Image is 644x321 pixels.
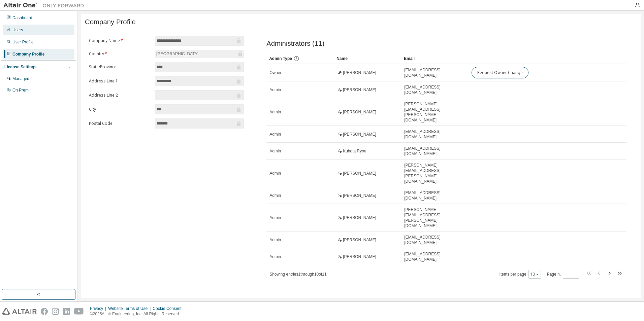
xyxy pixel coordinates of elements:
[155,50,244,58] div: [GEOGRAPHIC_DATA]
[12,76,29,81] div: Managed
[85,18,136,26] span: Company Profile
[343,254,376,259] span: [PERSON_NAME]
[12,15,32,21] div: Dashboard
[404,129,465,140] span: [EMAIL_ADDRESS][DOMAIN_NAME]
[90,306,108,311] div: Privacy
[90,311,186,317] p: © 2025 Altair Engineering, Inc. All Rights Reserved.
[404,146,465,156] span: [EMAIL_ADDRESS][DOMAIN_NAME]
[153,306,185,311] div: Cookie Consent
[343,132,376,137] span: [PERSON_NAME]
[269,272,327,277] span: Showing entries 1 through 10 of 11
[530,272,539,277] button: 10
[404,207,465,228] span: [PERSON_NAME][EMAIL_ADDRESS][PERSON_NAME][DOMAIN_NAME]
[269,132,281,137] span: Admin
[404,101,465,123] span: [PERSON_NAME][EMAIL_ADDRESS][PERSON_NAME][DOMAIN_NAME]
[336,53,398,64] div: Name
[89,38,151,43] label: Company Name
[404,251,465,262] span: [EMAIL_ADDRESS][DOMAIN_NAME]
[89,51,151,57] label: Country
[269,148,281,154] span: Admin
[404,235,465,245] span: [EMAIL_ADDRESS][DOMAIN_NAME]
[547,270,579,279] span: Page n.
[3,2,88,9] img: Altair One
[12,39,34,45] div: User Profile
[269,70,281,75] span: Owner
[2,308,37,315] img: altair_logo.svg
[12,87,29,93] div: On Prem
[343,171,376,176] span: [PERSON_NAME]
[52,308,59,315] img: instagram.svg
[74,308,84,315] img: youtube.svg
[89,93,151,98] label: Address Line 2
[343,70,376,75] span: [PERSON_NAME]
[269,171,281,176] span: Admin
[500,270,541,279] span: Items per page
[404,190,465,201] span: [EMAIL_ADDRESS][DOMAIN_NAME]
[89,107,151,112] label: City
[89,121,151,126] label: Postal Code
[404,84,465,95] span: [EMAIL_ADDRESS][DOMAIN_NAME]
[12,27,23,33] div: Users
[89,78,151,84] label: Address Line 1
[269,254,281,259] span: Admin
[269,87,281,93] span: Admin
[404,53,466,64] div: Email
[12,51,44,57] div: Company Profile
[343,87,376,93] span: [PERSON_NAME]
[269,215,281,220] span: Admin
[4,64,36,70] div: License Settings
[343,215,376,220] span: [PERSON_NAME]
[343,148,366,154] span: Kubota Ryou
[343,193,376,198] span: [PERSON_NAME]
[269,193,281,198] span: Admin
[108,306,153,311] div: Website Terms of Use
[269,56,292,61] span: Admin Type
[63,308,70,315] img: linkedin.svg
[155,50,199,58] div: [GEOGRAPHIC_DATA]
[343,237,376,243] span: [PERSON_NAME]
[266,40,324,47] span: Administrators (11)
[89,64,151,70] label: State/Province
[41,308,48,315] img: facebook.svg
[343,109,376,115] span: [PERSON_NAME]
[269,237,281,243] span: Admin
[269,109,281,115] span: Admin
[404,163,465,184] span: [PERSON_NAME][EMAIL_ADDRESS][PERSON_NAME][DOMAIN_NAME]
[404,67,465,78] span: [EMAIL_ADDRESS][DOMAIN_NAME]
[472,67,528,78] button: Request Owner Change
